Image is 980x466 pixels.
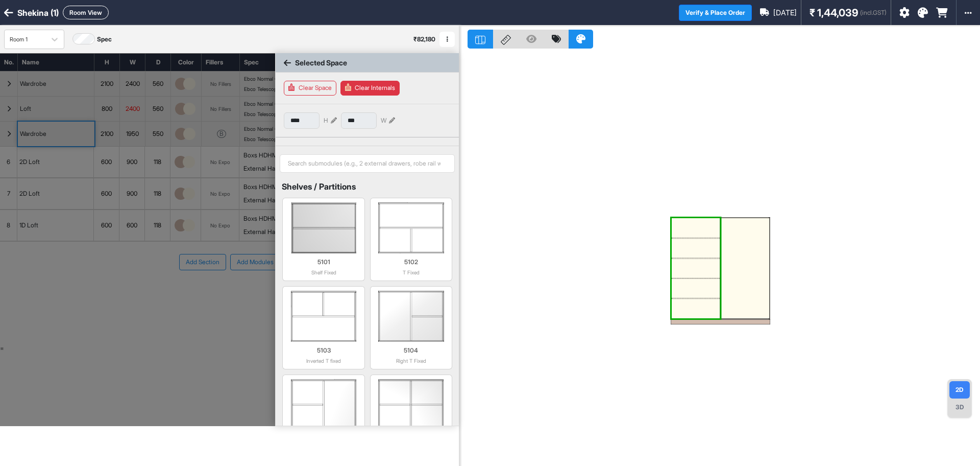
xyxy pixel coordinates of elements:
p: 5104 [375,346,448,355]
p: Shelf Fixed [287,269,360,276]
button: Verify & Place Order [679,5,752,21]
button: Clear Internals [340,81,400,96]
input: Search submodules (e.g., 2 external drawers, robe rail with shelves ) [280,154,455,173]
i: Order [936,8,948,18]
p: ₹ 82,180 [413,35,435,44]
label: Spec [97,35,112,44]
p: Selected Space [295,57,347,68]
img: T Fixed [375,202,448,253]
img: Right T Fixed [375,291,448,342]
p: 5101 [287,258,360,267]
i: Colors [918,8,928,18]
p: 5103 [287,346,360,355]
div: Room 1 [10,35,40,44]
div: 3D [949,399,970,416]
img: Inverted T fixed [287,291,360,342]
span: H [324,116,328,125]
p: T Fixed [375,269,448,276]
span: ₹ 1,44,039 [810,5,858,20]
i: Settings [899,8,910,18]
img: Shelf Fixed [287,202,360,253]
button: Room View [63,6,109,19]
button: Clear Space [284,81,336,96]
img: Plus Fixed [375,379,448,430]
div: Shekina (1) [17,7,59,19]
p: Inverted T fixed [287,357,360,365]
span: W [381,116,386,125]
span: (incl.GST) [860,8,887,17]
p: Right T Fixed [375,357,448,365]
p: Shelves / Partitions [282,180,455,193]
p: 5102 [375,258,448,267]
span: [DATE] [773,7,797,18]
img: Left T Fixed [287,379,360,430]
div: 2D [949,381,970,399]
